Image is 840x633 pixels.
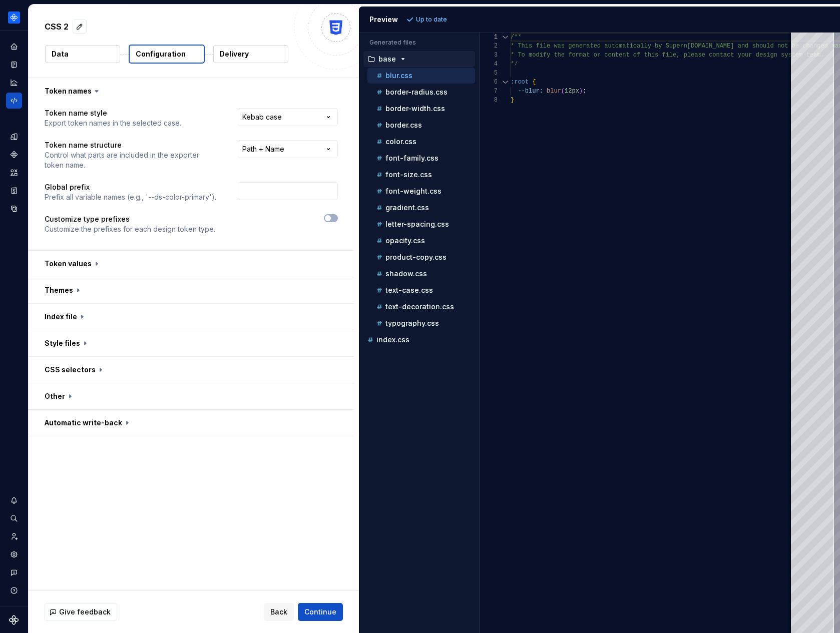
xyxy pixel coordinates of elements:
div: Preview [369,15,398,25]
p: base [378,55,396,63]
p: CSS 2 [45,21,69,33]
a: Storybook stories [6,183,22,199]
p: shadow.css [385,270,427,278]
p: font-size.css [385,171,432,179]
p: border-width.css [385,105,445,113]
button: Back [264,603,294,621]
p: Prefix all variable names (e.g., '--ds-color-primary'). [45,192,216,202]
p: border-radius.css [385,88,448,96]
span: * This file was generated automatically by Supern [511,43,687,50]
button: font-weight.css [367,186,475,197]
a: Documentation [6,57,22,73]
div: Click to collapse the range. [499,33,512,42]
div: 8 [480,96,498,105]
div: 4 [480,60,498,69]
button: font-family.css [367,153,475,164]
span: lease contact your design system team. [687,52,824,59]
svg: Supernova Logo [9,615,19,625]
p: Export token names in the selected case. [45,118,181,128]
button: Give feedback [45,603,117,621]
span: * To modify the format or content of this file, p [511,52,687,59]
p: border.css [385,121,422,129]
button: Search ⌘K [6,510,22,526]
span: { [532,79,536,86]
button: border.css [367,120,475,131]
a: Home [6,39,22,55]
button: text-case.css [367,285,475,296]
p: letter-spacing.css [385,220,449,228]
button: font-size.css [367,169,475,180]
span: --blur: [518,88,543,95]
span: ( [561,88,565,95]
button: Contact support [6,564,22,580]
a: Data sources [6,201,22,217]
span: Give feedback [59,607,111,617]
p: Token name style [45,108,181,118]
a: Design tokens [6,129,22,145]
div: Notifications [6,492,22,508]
div: 7 [480,87,498,96]
div: 5 [480,69,498,78]
p: Token name structure [45,140,220,150]
p: Global prefix [45,182,216,192]
p: Customize type prefixes [45,214,215,224]
p: Data [52,49,69,59]
p: typography.css [385,319,439,327]
div: 2 [480,42,498,51]
div: 6 [480,78,498,87]
button: border-radius.css [367,87,475,98]
div: Click to collapse the range. [499,78,512,87]
p: Generated files [369,39,469,47]
div: Invite team [6,528,22,544]
button: index.css [363,334,475,345]
div: 3 [480,51,498,60]
p: Configuration [136,49,186,59]
button: gradient.css [367,202,475,213]
button: Configuration [129,45,205,64]
a: Settings [6,546,22,562]
button: color.css [367,136,475,147]
button: opacity.css [367,235,475,246]
button: shadow.css [367,268,475,279]
a: Components [6,147,22,163]
button: blur.css [367,70,475,81]
span: ; [583,88,586,95]
p: gradient.css [385,204,429,212]
p: text-decoration.css [385,303,454,311]
div: Code automation [6,93,22,109]
a: Assets [6,165,22,181]
span: ) [579,88,583,95]
span: Back [270,607,287,617]
p: color.css [385,138,416,146]
button: border-width.css [367,103,475,114]
div: 1 [480,33,498,42]
span: Continue [304,607,336,617]
p: text-case.css [385,286,433,294]
span: :root [511,79,529,86]
p: font-weight.css [385,187,442,195]
p: font-family.css [385,154,439,162]
button: base [363,54,475,65]
p: index.css [376,336,409,344]
button: Delivery [213,45,288,63]
button: Data [45,45,120,63]
p: blur.css [385,72,412,80]
button: typography.css [367,318,475,329]
button: letter-spacing.css [367,219,475,230]
span: } [511,97,514,104]
button: Continue [298,603,343,621]
a: Analytics [6,75,22,91]
button: product-copy.css [367,252,475,263]
button: text-decoration.css [367,301,475,312]
span: 12px [565,88,579,95]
